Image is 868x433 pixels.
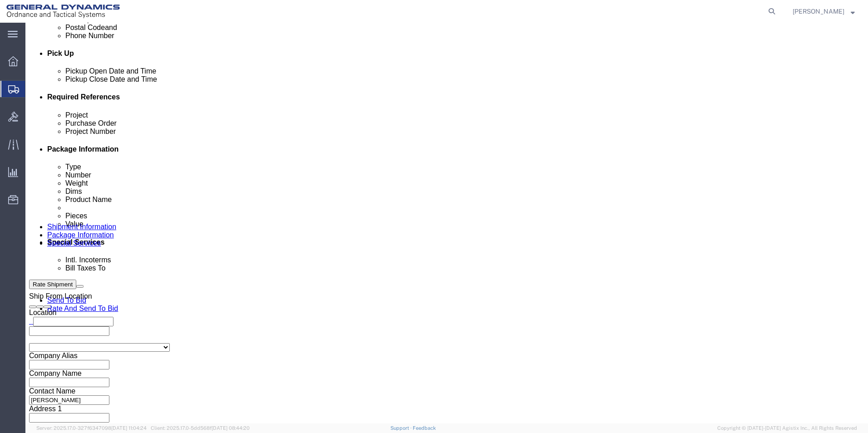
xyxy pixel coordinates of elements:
span: [DATE] 08:44:20 [212,425,250,431]
span: [DATE] 11:04:24 [111,425,147,431]
a: Feedback [413,425,436,431]
button: [PERSON_NAME] [792,6,855,17]
a: Support [390,425,413,431]
span: Copyright © [DATE]-[DATE] Agistix Inc., All Rights Reserved [717,424,857,432]
span: Dawn Honeycutt [793,6,844,16]
iframe: FS Legacy Container [25,23,868,423]
span: Server: 2025.17.0-327f6347098 [36,425,147,431]
img: logo [6,5,120,18]
span: Client: 2025.17.0-5dd568f [151,425,250,431]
